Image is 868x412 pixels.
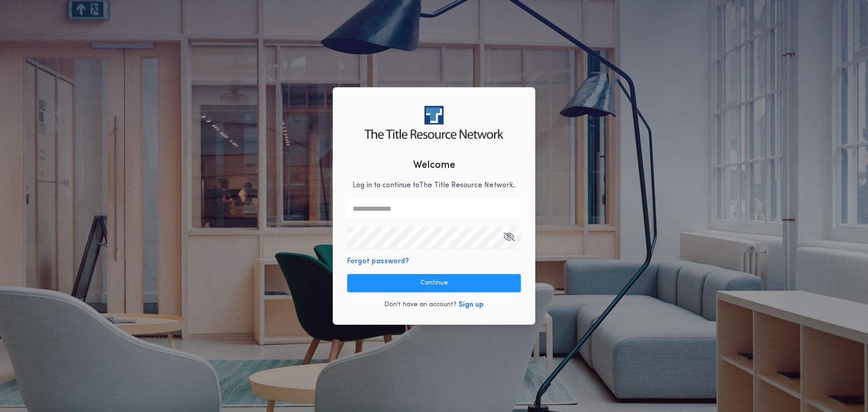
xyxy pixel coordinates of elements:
img: logo [364,106,503,139]
button: Sign up [458,299,484,310]
p: Don't have an account? [384,300,457,309]
p: Log in to continue to The Title Resource Network . [353,180,515,191]
h2: Welcome [413,158,455,173]
button: Continue [347,274,521,292]
button: Forgot password? [347,256,409,267]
